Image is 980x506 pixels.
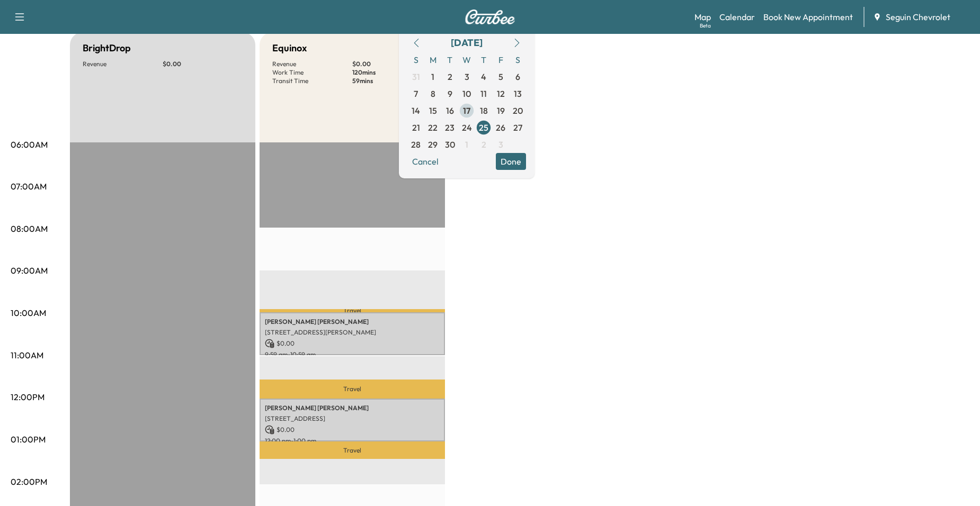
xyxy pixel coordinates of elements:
p: [PERSON_NAME] [PERSON_NAME] [265,404,440,412]
span: 7 [414,87,418,100]
p: 01:00PM [11,433,46,446]
span: 17 [463,104,470,117]
span: F [492,51,509,68]
h5: BrightDrop [83,41,131,56]
span: 20 [513,104,523,117]
span: 26 [496,121,505,134]
span: 3 [465,70,469,83]
p: Travel [260,309,445,313]
span: 10 [462,87,471,100]
p: Revenue [83,60,163,68]
p: Revenue [272,60,352,68]
span: 9 [448,87,452,100]
p: 09:00AM [11,264,48,277]
p: [STREET_ADDRESS] [265,414,440,423]
span: 31 [412,70,420,83]
span: M [424,51,441,68]
p: $ 0.00 [265,339,440,348]
span: 25 [479,121,488,134]
span: 24 [462,121,472,134]
div: Beta [700,22,711,30]
span: T [441,51,458,68]
span: 22 [428,121,438,134]
span: 23 [445,121,455,134]
button: Cancel [407,153,443,170]
span: 16 [446,104,454,117]
span: T [475,51,492,68]
span: 8 [431,87,435,100]
p: Travel [260,379,445,399]
span: 6 [515,70,520,83]
p: 08:00AM [11,222,48,235]
p: 07:00AM [11,180,47,193]
p: [STREET_ADDRESS][PERSON_NAME] [265,328,440,337]
p: Transit Time [272,77,352,85]
span: 1 [431,70,434,83]
p: 11:00AM [11,349,43,362]
span: 4 [481,70,486,83]
span: 29 [428,138,438,151]
span: 1 [465,138,468,151]
span: 15 [429,104,437,117]
span: Seguin Chevrolet [886,11,950,23]
span: 13 [514,87,522,100]
p: Work Time [272,68,352,77]
p: 9:59 am - 10:59 am [265,350,440,359]
a: MapBeta [694,11,711,23]
p: $ 0.00 [163,60,243,68]
span: 2 [448,70,452,83]
span: 14 [412,104,420,117]
div: [DATE] [451,35,483,50]
p: Travel [260,441,445,459]
span: 27 [513,121,522,134]
h5: Equinox [272,41,307,56]
p: $ 0.00 [265,425,440,435]
span: 2 [482,138,486,151]
span: 19 [497,104,505,117]
a: Book New Appointment [763,11,853,23]
span: 3 [498,138,503,151]
p: 12:00PM [11,391,44,403]
p: 06:00AM [11,138,48,151]
span: 21 [412,121,420,134]
p: 59 mins [352,77,432,85]
p: 12:00 pm - 1:00 pm [265,437,440,445]
span: 28 [411,138,421,151]
span: 18 [480,104,488,117]
img: Curbee Logo [465,10,515,24]
span: W [458,51,475,68]
span: 12 [497,87,505,100]
span: 30 [445,138,455,151]
button: Done [496,153,526,170]
a: Calendar [719,11,755,23]
p: 10:00AM [11,306,46,319]
span: 5 [498,70,503,83]
span: S [509,51,526,68]
span: 11 [480,87,487,100]
p: 02:00PM [11,475,47,488]
span: S [407,51,424,68]
p: 120 mins [352,68,432,77]
p: [PERSON_NAME] [PERSON_NAME] [265,318,440,326]
p: $ 0.00 [352,60,432,68]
